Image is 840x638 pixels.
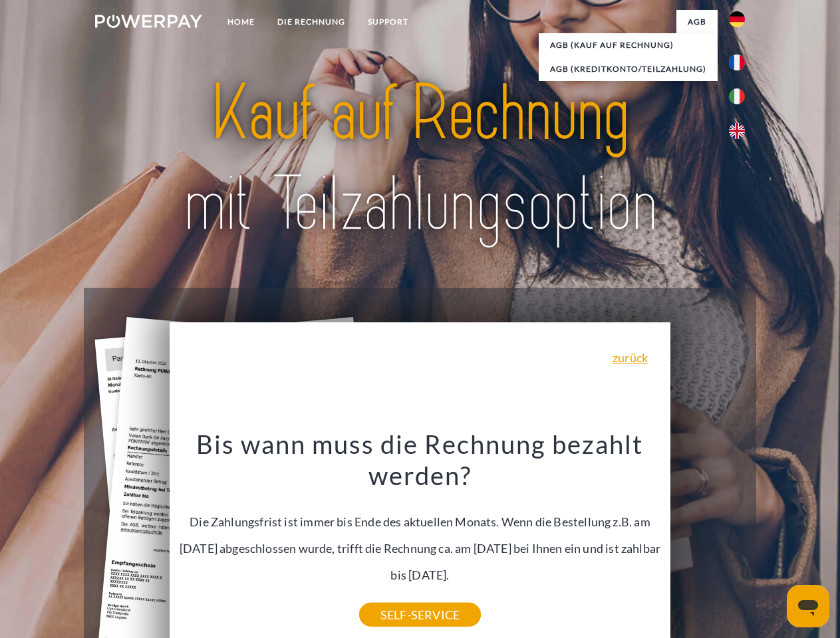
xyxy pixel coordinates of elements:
[676,10,718,34] a: agb
[266,10,356,34] a: DIE RECHNUNG
[539,33,718,57] a: AGB (Kauf auf Rechnung)
[216,10,266,34] a: Home
[127,64,713,255] img: title-powerpay_de.svg
[787,585,829,627] iframe: Schaltfläche zum Öffnen des Messaging-Fensters
[359,603,481,627] a: SELF-SERVICE
[178,428,663,492] h3: Bis wann muss die Rechnung bezahlt werden?
[178,428,663,615] div: Die Zahlungsfrist ist immer bis Ende des aktuellen Monats. Wenn die Bestellung z.B. am [DATE] abg...
[539,57,718,81] a: AGB (Kreditkonto/Teilzahlung)
[95,15,202,28] img: logo-powerpay-white.svg
[613,352,648,364] a: zurück
[729,123,745,139] img: en
[356,10,420,34] a: SUPPORT
[729,54,745,70] img: fr
[729,11,745,27] img: de
[729,88,745,104] img: it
